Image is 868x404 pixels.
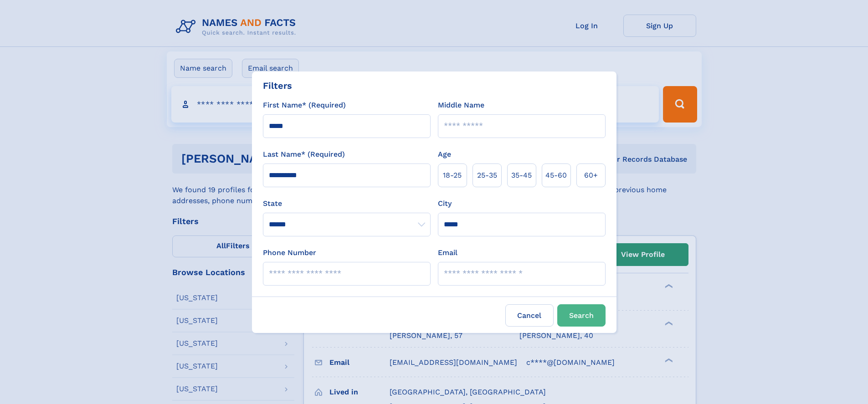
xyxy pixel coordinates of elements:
[263,79,292,92] div: Filters
[438,100,484,111] label: Middle Name
[438,198,452,209] label: City
[438,149,451,160] label: Age
[263,198,431,209] label: State
[438,247,457,258] label: Email
[557,304,606,327] button: Search
[263,247,316,258] label: Phone Number
[477,170,497,181] span: 25‑35
[263,100,346,111] label: First Name* (Required)
[263,149,345,160] label: Last Name* (Required)
[545,170,567,181] span: 45‑60
[505,304,554,327] label: Cancel
[584,170,598,181] span: 60+
[511,170,532,181] span: 35‑45
[443,170,462,181] span: 18‑25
